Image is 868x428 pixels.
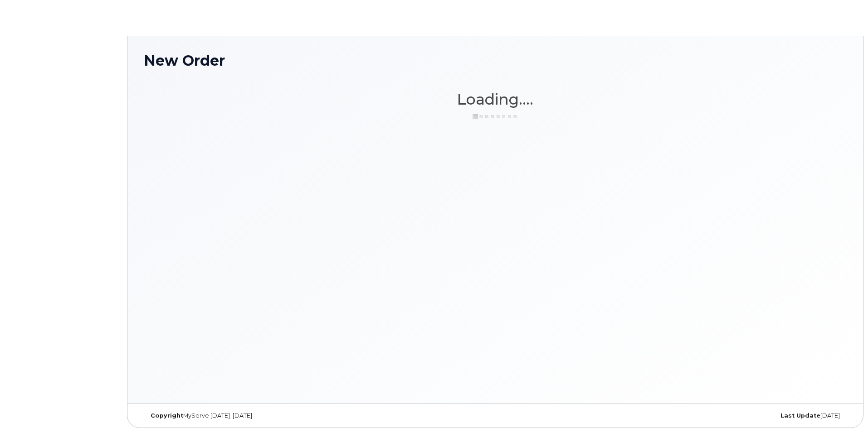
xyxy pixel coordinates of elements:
[144,412,378,419] div: MyServe [DATE]–[DATE]
[473,113,518,120] img: ajax-loader-3a6953c30dc77f0bf724df975f13086db4f4c1262e45940f03d1251963f1bf2e.gif
[144,91,847,107] h1: Loading....
[144,53,847,68] h1: New Order
[151,412,183,419] strong: Copyright
[780,412,820,419] strong: Last Update
[612,412,847,419] div: [DATE]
